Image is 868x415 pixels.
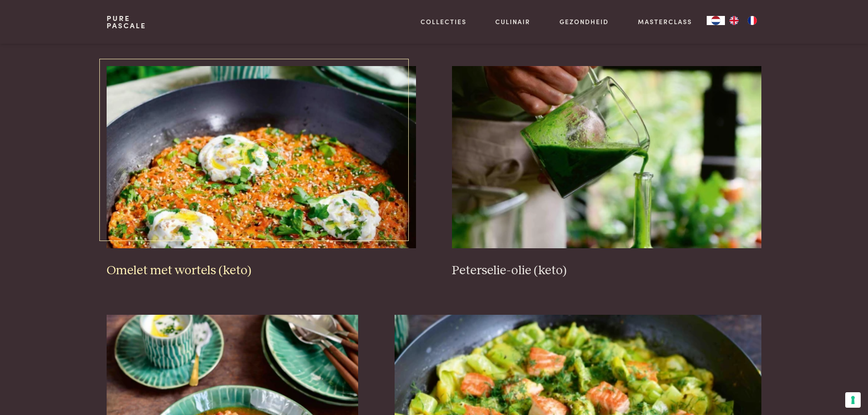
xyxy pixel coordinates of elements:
[107,263,416,279] h3: Omelet met wortels (keto)
[421,17,467,26] a: Collecties
[495,17,530,26] a: Culinair
[725,16,743,25] a: EN
[107,66,416,248] img: Omelet met wortels (keto)
[707,16,725,25] a: NL
[452,263,761,279] h3: Peterselie-olie (keto)
[638,17,692,26] a: Masterclass
[707,16,725,25] div: Language
[743,16,761,25] a: FR
[560,17,609,26] a: Gezondheid
[707,16,761,25] aside: Language selected: Nederlands
[845,392,861,408] button: Uw voorkeuren voor toestemming voor trackingtechnologieën
[107,15,146,29] a: PurePascale
[725,16,761,25] ul: Language list
[452,66,761,248] img: Peterselie-olie (keto)
[452,66,761,278] a: Peterselie-olie (keto) Peterselie-olie (keto)
[107,66,416,278] a: Omelet met wortels (keto) Omelet met wortels (keto)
